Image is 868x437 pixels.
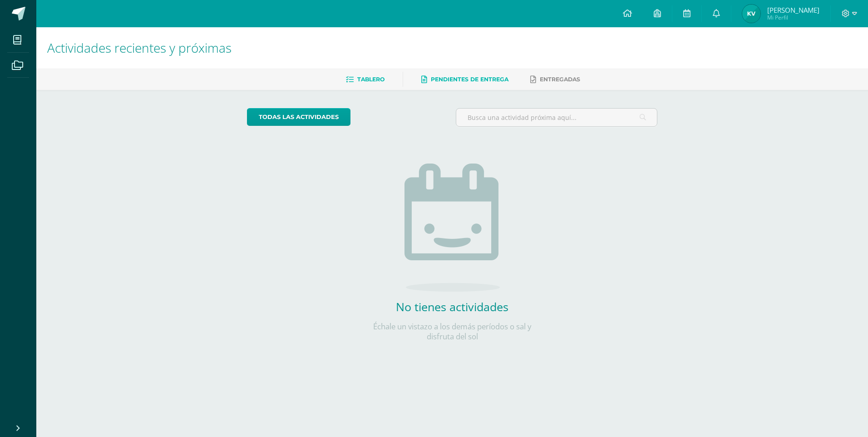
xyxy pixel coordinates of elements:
[540,76,580,83] span: Entregadas
[247,108,350,126] a: todas las Actividades
[361,299,543,314] h2: No tienes actividades
[421,72,508,87] a: Pendientes de entrega
[456,109,657,126] input: Busca una actividad próxima aquí...
[404,164,500,292] img: no_activities.png
[357,76,385,83] span: Tablero
[767,14,819,21] span: Mi Perfil
[361,322,543,342] p: Échale un vistazo a los demás períodos o sal y disfruta del sol
[530,72,580,87] a: Entregadas
[346,72,385,87] a: Tablero
[742,5,760,23] img: 7e37753f95f6ff295dda58829c7c65ec.png
[431,76,508,83] span: Pendientes de entrega
[47,39,232,56] span: Actividades recientes y próximas
[767,5,819,15] span: [PERSON_NAME]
